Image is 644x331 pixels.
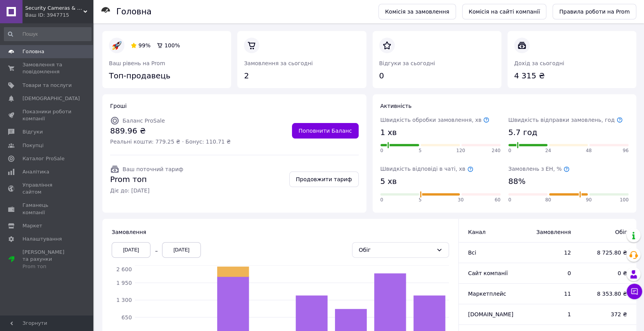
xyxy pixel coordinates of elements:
[620,197,628,203] span: 100
[22,263,72,270] div: Prom топ
[378,4,456,19] a: Комісія за замовлення
[22,82,72,89] span: Товари та послуги
[380,127,397,138] span: 1 хв
[359,246,433,254] div: Обіг
[22,182,72,196] span: Управління сайтом
[110,138,231,146] span: Реальні кошти: 779.25 ₴ · Бонус: 110.71 ₴
[586,147,592,154] span: 48
[22,128,43,135] span: Відгуки
[527,228,571,236] span: Замовлення
[545,147,551,154] span: 24
[164,42,180,49] span: 100%
[4,27,92,41] input: Пошук
[380,103,412,109] span: Активність
[380,117,490,123] span: Швидкість обробки замовлення, хв
[627,284,642,299] button: Чат з покупцем
[527,290,571,298] span: 11
[22,202,72,216] span: Гаманець компанії
[22,61,72,75] span: Замовлення та повідомлення
[110,125,231,137] span: 889.96 ₴
[468,229,485,235] span: Канал
[468,270,508,276] span: Сайт компанії
[22,155,64,162] span: Каталог ProSale
[468,291,506,297] span: Маркетплейс
[552,4,636,19] a: Правила роботи на Prom
[492,147,501,154] span: 240
[508,197,511,203] span: 0
[468,250,476,256] span: Всi
[22,236,62,243] span: Налаштування
[22,48,44,55] span: Головна
[112,242,150,258] div: [DATE]
[22,222,42,229] span: Маркет
[22,95,80,102] span: [DEMOGRAPHIC_DATA]
[418,147,421,154] span: 5
[458,197,463,203] span: 30
[380,197,383,203] span: 0
[22,108,72,122] span: Показники роботи компанії
[110,174,183,185] span: Prom топ
[468,311,513,317] span: [DOMAIN_NAME]
[527,310,571,318] span: 1
[527,269,571,277] span: 0
[586,197,592,203] span: 90
[586,269,627,277] span: 0 ₴
[494,197,500,203] span: 60
[508,117,623,123] span: Швидкість відправки замовлень, год
[418,197,421,203] span: 5
[22,168,49,175] span: Аналітика
[380,176,397,187] span: 5 хв
[508,127,537,138] span: 5.7 год
[162,242,201,258] div: [DATE]
[586,310,627,318] span: 372 ₴
[380,147,383,154] span: 0
[508,176,525,187] span: 88%
[116,7,152,16] h1: Головна
[289,172,359,187] a: Продовжити тариф
[112,229,146,235] span: Замовлення
[123,166,183,172] span: Ваш поточний тариф
[138,42,150,49] span: 99%
[25,12,93,19] div: Ваш ID: 3947715
[22,249,72,270] span: [PERSON_NAME] та рахунки
[25,5,83,12] span: Security Cameras & Games Store
[586,228,627,236] span: Обіг
[116,297,132,303] tspan: 1 300
[527,249,571,256] span: 12
[586,290,627,298] span: 8 353.80 ₴
[116,266,132,272] tspan: 2 600
[123,118,165,124] span: Баланс ProSale
[292,123,359,139] a: Поповнити Баланс
[462,4,547,19] a: Комісія на сайті компанії
[116,279,132,286] tspan: 1 950
[110,103,127,109] span: Гроші
[380,166,473,172] span: Швидкість відповіді в чаті, хв
[508,147,511,154] span: 0
[456,147,465,154] span: 120
[121,314,132,320] tspan: 650
[110,187,183,194] span: Діє до: [DATE]
[22,142,43,149] span: Покупці
[545,197,551,203] span: 80
[586,249,627,256] span: 8 725.80 ₴
[623,147,628,154] span: 96
[508,166,570,172] span: Замовлень з ЕН, %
